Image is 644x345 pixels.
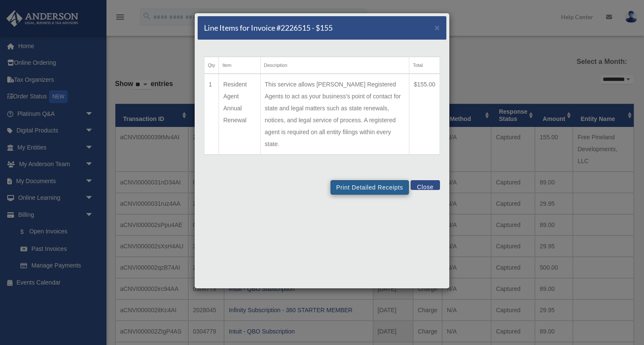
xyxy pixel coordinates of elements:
td: Resident Agent Annual Renewal [219,74,260,155]
button: Close [434,23,440,32]
th: Qty [204,57,219,74]
button: Print Detailed Receipts [331,180,408,195]
th: Total [409,57,440,74]
td: This service allows [PERSON_NAME] Registered Agents to act as your business's point of contact fo... [260,74,409,155]
h5: Line Items for Invoice #2226515 - $155 [204,23,333,33]
td: $155.00 [409,74,440,155]
th: Item [219,57,260,74]
span: × [434,23,440,32]
td: 1 [204,74,219,155]
button: Close [411,180,440,190]
th: Description [260,57,409,74]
